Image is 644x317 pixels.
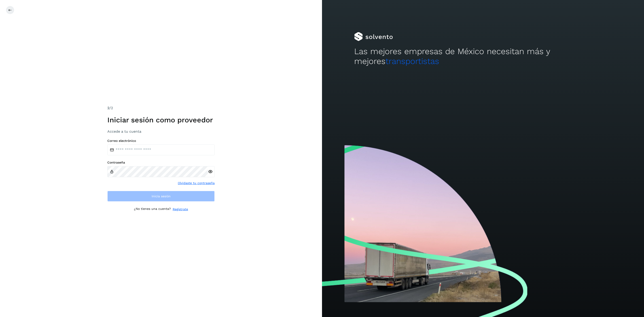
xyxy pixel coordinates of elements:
span: transportistas [386,56,439,66]
button: Inicia sesión [107,191,215,202]
label: Correo electrónico [107,139,215,143]
h2: Las mejores empresas de México necesitan más y mejores [354,47,612,66]
p: ¿No tienes una cuenta? [134,207,171,212]
h1: Iniciar sesión como proveedor [107,116,215,124]
a: Olvidaste tu contraseña [178,181,215,185]
span: 2 [107,106,109,110]
h3: Accede a tu cuenta [107,129,215,134]
label: Contraseña [107,161,215,164]
div: /2 [107,105,215,111]
span: Inicia sesión [152,195,171,198]
a: Regístrate [173,207,188,212]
